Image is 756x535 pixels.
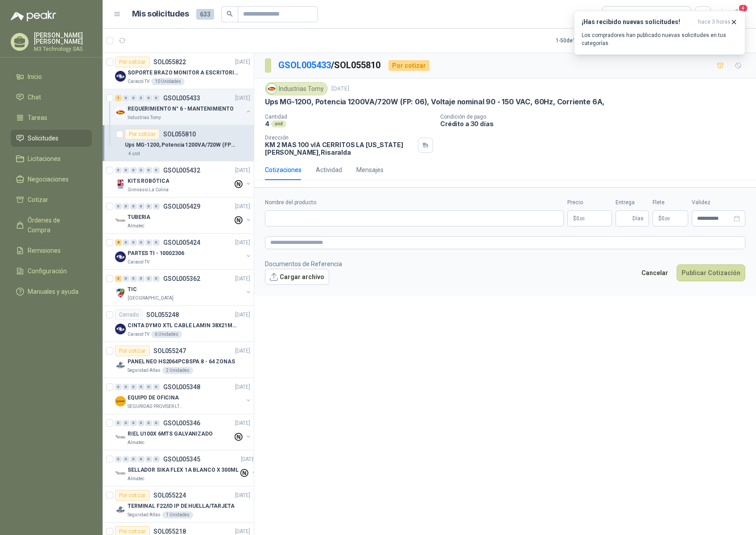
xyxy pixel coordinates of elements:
[162,511,193,519] div: 1 Unidades
[11,130,92,147] a: Solicitudes
[115,396,126,407] img: Company Logo
[235,311,250,319] p: [DATE]
[132,8,189,21] h1: Mis solicitudes
[265,141,414,156] p: KM 2 MAS 100 vIA CERRITOS LA [US_STATE] [PERSON_NAME] , Risaralda
[11,150,92,167] a: Licitaciones
[28,174,69,184] span: Negociaciones
[128,177,169,185] p: KITS ROBÓTICA
[265,120,269,128] p: 4
[278,58,381,72] p: / SOL055810
[267,84,277,94] img: Company Logo
[115,95,122,101] div: 1
[115,201,252,230] a: 0 0 0 0 0 0 GSOL005429[DATE] Company LogoTUBERIAAlmatec
[153,492,186,498] p: SOL055224
[145,95,152,101] div: 0
[196,9,214,20] span: 633
[115,432,126,443] img: Company Logo
[103,486,254,523] a: Por cotizarSOL055224[DATE] Company LogoTERMINAL F22/ID IP DE HUELLA/TARJETASeguridad Atlas1 Unidades
[692,198,745,207] label: Validez
[579,216,585,221] span: ,00
[265,198,564,207] label: Nombre del producto
[115,203,122,210] div: 0
[145,167,152,173] div: 0
[115,468,126,479] img: Company Logo
[153,239,160,246] div: 0
[145,276,152,282] div: 0
[128,403,184,410] p: SEGURIDAD PROVISER LTDA
[115,324,126,334] img: Company Logo
[138,167,145,173] div: 0
[146,312,179,318] p: SOL055248
[130,276,137,282] div: 0
[123,239,129,246] div: 0
[125,129,160,140] div: Por cotizar
[128,222,145,230] p: Almatec
[28,133,58,143] span: Solicitudes
[153,167,160,173] div: 0
[115,309,143,320] div: Cerrado
[235,347,250,355] p: [DATE]
[145,456,152,462] div: 0
[153,95,160,101] div: 0
[115,107,126,118] img: Company Logo
[138,420,145,426] div: 0
[115,165,252,193] a: 0 0 0 0 0 0 GSOL005432[DATE] Company LogoKITS ROBÓTICAGimnasio La Colina
[265,259,342,269] p: Documentos de Referencia
[123,384,129,390] div: 0
[115,346,150,356] div: Por cotizar
[123,276,129,282] div: 0
[265,114,433,120] p: Cantidad
[128,321,239,330] p: CINTA DYMO XTL CABLE LAMIN 38X21MMBLANCO
[235,239,250,247] p: [DATE]
[235,275,250,283] p: [DATE]
[103,53,254,89] a: Por cotizarSOL055822[DATE] Company LogoSOPORTE BRAZO MONITOR A ESCRITORIO NBF80Caracol TV10 Unidades
[153,384,160,390] div: 0
[11,283,92,300] a: Manuales y ayuda
[115,456,122,462] div: 0
[265,135,414,141] p: Dirección
[123,203,129,210] div: 0
[316,165,342,175] div: Actividad
[115,384,122,390] div: 0
[235,166,250,175] p: [DATE]
[128,105,234,113] p: REQUERIMIENTO N° 6 - MANTENIMIENTO
[153,203,160,210] div: 0
[115,454,258,482] a: 0 0 0 0 0 0 GSOL005345[DATE] Company LogoSELLADOR SIKA FLEX 1A BLANCO X 300MLAlmatec
[241,455,256,464] p: [DATE]
[115,239,122,246] div: 8
[11,89,92,106] a: Chat
[115,418,252,446] a: 0 0 0 0 0 0 GSOL005346[DATE] Company LogoRIEL U100X 6MTS GALVANIZADOAlmatec
[265,269,329,285] button: Cargar archivo
[128,358,235,366] p: PANEL NEO HS2064PCBSPA 8 - 64 ZONAS
[608,9,627,19] div: Todas
[28,72,42,82] span: Inicio
[128,295,174,302] p: [GEOGRAPHIC_DATA]
[356,165,384,175] div: Mensajes
[574,11,745,55] button: ¡Has recibido nuevas solicitudes!hace 3 horas Los compradores han publicado nuevas solicitudes en...
[163,420,200,426] p: GSOL005346
[115,273,252,302] a: 3 0 0 0 0 0 GSOL005362[DATE] Company LogoTIC[GEOGRAPHIC_DATA]
[128,394,179,402] p: EQUIPO DE OFICINA
[153,348,186,354] p: SOL055247
[153,528,186,535] p: SOL055218
[138,456,145,462] div: 0
[115,288,126,298] img: Company Logo
[115,237,252,266] a: 8 0 0 0 0 0 GSOL005424[DATE] Company LogoPARTES TI - 10002306Caracol TV
[153,420,160,426] div: 0
[163,456,200,462] p: GSOL005345
[235,202,250,211] p: [DATE]
[632,211,644,226] span: Días
[123,95,129,101] div: 0
[145,239,152,246] div: 0
[130,95,137,101] div: 0
[34,32,92,45] p: [PERSON_NAME] [PERSON_NAME]
[556,33,614,48] div: 1 - 50 de 1219
[653,210,688,226] p: $ 0,00
[115,420,122,426] div: 0
[616,198,649,207] label: Entrega
[665,216,670,221] span: ,00
[235,383,250,391] p: [DATE]
[128,331,149,338] p: Caracol TV
[567,210,612,226] p: $0,00
[115,504,126,515] img: Company Logo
